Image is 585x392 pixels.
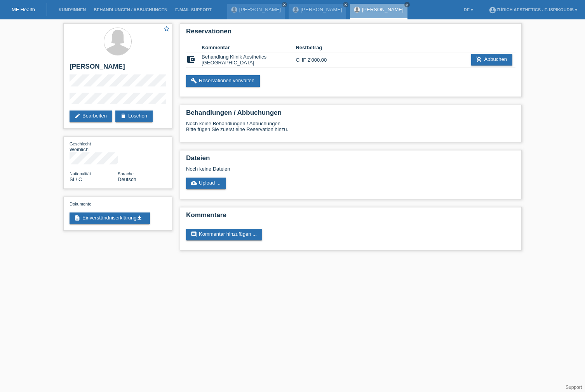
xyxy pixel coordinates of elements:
a: [PERSON_NAME] [239,7,281,12]
i: star_border [163,25,170,32]
h2: Kommentare [186,211,515,223]
th: Restbetrag [296,43,343,52]
a: [PERSON_NAME] [362,7,404,12]
a: close [404,2,410,7]
i: close [282,3,286,7]
a: DE ▾ [460,7,477,12]
a: commentKommentar hinzufügen ... [186,229,262,240]
a: buildReservationen verwalten [186,75,260,87]
i: cloud_upload [191,180,197,186]
i: build [191,78,197,84]
i: account_circle [489,6,496,14]
i: comment [191,231,197,237]
a: add_shopping_cartAbbuchen [471,54,512,66]
span: Geschlecht [70,142,91,146]
a: E-Mail Support [171,7,216,12]
i: add_shopping_cart [476,56,482,62]
div: Noch keine Dateien [186,166,423,172]
i: description [74,215,80,221]
div: Weiblich [70,141,118,152]
th: Kommentar [202,43,296,52]
a: close [343,2,348,7]
a: Kund*innen [55,7,90,12]
i: close [405,3,409,7]
a: descriptionEinverständniserklärungget_app [70,212,150,224]
span: Deutsch [118,176,136,182]
span: Dokumente [70,202,91,206]
h2: Behandlungen / Abbuchungen [186,109,515,121]
h2: Dateien [186,154,515,166]
i: account_balance_wallet [186,55,195,64]
a: close [282,2,287,7]
span: Nationalität [70,171,91,176]
i: close [344,3,348,7]
i: get_app [136,215,143,221]
h2: Reservationen [186,28,515,39]
h2: [PERSON_NAME] [70,63,166,74]
a: MF Health [12,7,35,12]
a: [PERSON_NAME] [301,7,342,12]
i: delete [120,113,126,119]
a: star_border [163,25,170,33]
td: Behandlung Klinik Aesthetics [GEOGRAPHIC_DATA] [202,52,296,67]
span: Slowenien / C / 15.04.1994 [70,176,82,182]
a: account_circleZürich Aesthetics - F. Ispikoudis ▾ [485,7,581,12]
a: Behandlungen / Abbuchungen [90,7,171,12]
div: Noch keine Behandlungen / Abbuchungen Bitte fügen Sie zuerst eine Reservation hinzu. [186,121,515,138]
a: Support [566,385,582,390]
a: editBearbeiten [70,111,112,122]
td: CHF 2'000.00 [296,52,343,67]
a: cloud_uploadUpload ... [186,178,226,189]
i: edit [74,113,80,119]
span: Sprache [118,171,134,176]
a: deleteLöschen [115,111,153,122]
